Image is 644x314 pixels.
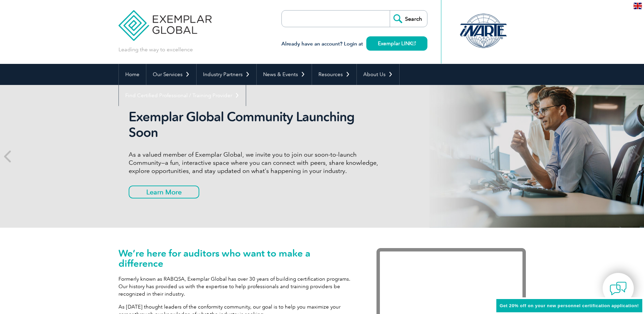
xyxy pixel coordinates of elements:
[257,64,312,85] a: News & Events
[281,40,427,48] h3: Already have an account? Login at
[129,186,199,198] a: Learn More
[366,36,427,51] a: Exemplar LINK
[118,275,356,298] p: Formerly known as RABQSA, Exemplar Global has over 30 years of building certification programs. O...
[500,303,639,308] span: Get 20% off on your new personnel certification application!
[146,64,196,85] a: Our Services
[610,280,627,297] img: contact-chat.png
[633,3,642,9] img: en
[412,41,416,45] img: open_square.png
[129,151,383,175] p: As a valued member of Exemplar Global, we invite you to join our soon-to-launch Community—a fun, ...
[118,248,356,268] h1: We’re here for auditors who want to make a difference
[357,64,399,85] a: About Us
[129,109,383,140] h2: Exemplar Global Community Launching Soon
[118,46,193,53] p: Leading the way to excellence
[119,64,146,85] a: Home
[312,64,356,85] a: Resources
[197,64,256,85] a: Industry Partners
[119,85,246,106] a: Find Certified Professional / Training Provider
[390,11,427,27] input: Search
